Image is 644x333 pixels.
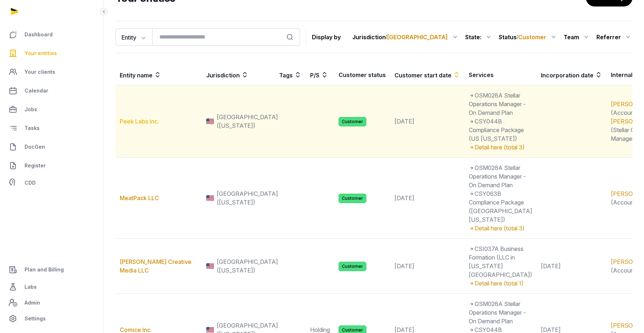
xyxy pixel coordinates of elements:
[25,68,55,76] span: Your clients
[312,31,341,43] p: Display by
[339,117,366,126] span: Customer
[6,278,98,296] a: Labs
[25,314,46,323] span: Settings
[25,265,64,274] span: Plan and Billing
[465,31,493,43] div: State
[6,26,98,43] a: Dashboard
[596,31,632,43] div: Referrer
[6,296,98,310] a: Admin
[469,245,532,278] span: CSI037A Business Formation (LLC in [US_STATE] [GEOGRAPHIC_DATA])
[217,189,278,207] span: [GEOGRAPHIC_DATA] ([US_STATE])
[469,118,524,142] span: CSY044B Compliance Package (US [US_STATE])
[387,33,448,41] span: [GEOGRAPHIC_DATA]
[120,194,159,202] a: MeatPack LLC
[537,239,606,294] td: [DATE]
[6,120,98,137] a: Tasks
[25,179,36,187] span: CDD
[339,194,366,203] span: Customer
[6,82,98,99] a: Calendar
[120,118,159,125] a: Peek Labs Inc.
[339,262,366,271] span: Customer
[306,65,334,85] th: P/S
[469,190,532,223] span: CSY063B Compliance Package ([GEOGRAPHIC_DATA] [US_STATE])
[390,239,464,294] td: [DATE]
[25,105,37,114] span: Jobs
[25,161,46,170] span: Register
[390,85,464,158] td: [DATE]
[469,164,526,189] span: OSM028A Stellar Operations Manager - On Demand Plan
[6,157,98,174] a: Register
[25,30,53,39] span: Dashboard
[275,65,306,85] th: Tags
[464,65,537,85] th: Services
[352,31,459,43] div: Jurisdiction
[25,283,37,291] span: Labs
[6,176,98,190] a: CDD
[469,224,532,233] div: Detail here (total 3)
[115,28,152,46] button: Entity
[120,258,191,274] a: [PERSON_NAME] Creative Media LLC
[6,310,98,327] a: Settings
[499,31,558,43] div: Status
[25,298,40,307] span: Admin
[517,33,546,41] span: :
[202,65,275,85] th: Jurisdiction
[469,143,532,152] div: Detail here (total 3)
[25,49,57,58] span: Your entities
[115,65,202,85] th: Entity name
[537,65,606,85] th: Incorporation date
[390,65,464,85] th: Customer start date
[6,45,98,62] a: Your entities
[334,65,390,85] th: Customer status
[6,101,98,118] a: Jobs
[25,124,40,132] span: Tasks
[480,33,481,41] span: :
[25,86,48,95] span: Calendar
[386,33,448,41] span: :
[6,138,98,156] a: DocGen
[390,158,464,239] td: [DATE]
[564,31,591,43] div: Team
[469,92,526,116] span: OSM028A Stellar Operations Manager - On Demand Plan
[518,33,546,41] span: Customer
[6,261,98,278] a: Plan and Billing
[217,113,278,130] span: [GEOGRAPHIC_DATA] ([US_STATE])
[469,279,532,288] div: Detail here (total 1)
[469,300,526,325] span: OSM028A Stellar Operations Manager - On Demand Plan
[25,143,45,151] span: DocGen
[6,63,98,81] a: Your clients
[217,257,278,275] span: [GEOGRAPHIC_DATA] ([US_STATE])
